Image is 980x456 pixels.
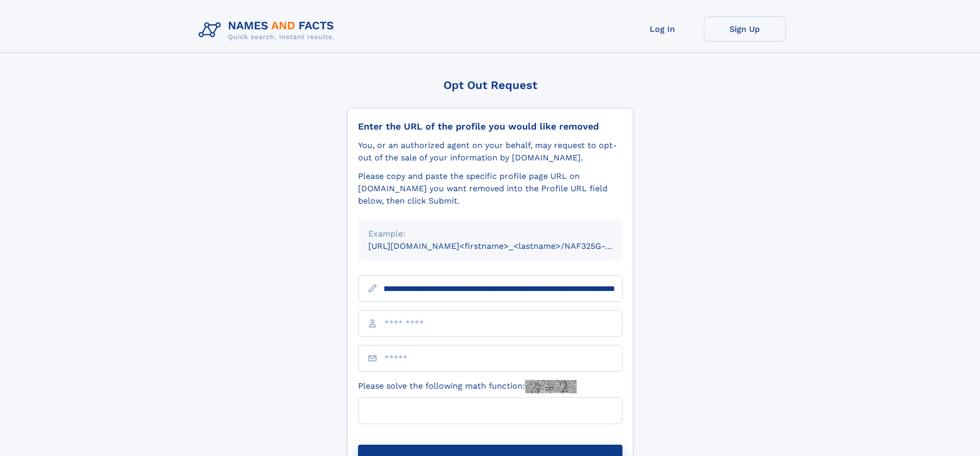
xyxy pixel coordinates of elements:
[368,241,642,251] small: [URL][DOMAIN_NAME]<firstname>_<lastname>/NAF325G-xxxxxxxx
[704,16,786,42] a: Sign Up
[358,139,622,164] div: You, or an authorized agent on your behalf, may request to opt-out of the sale of your informatio...
[358,170,622,207] div: Please copy and paste the specific profile page URL on [DOMAIN_NAME] you want removed into the Pr...
[347,79,633,92] div: Opt Out Request
[368,228,612,240] div: Example:
[194,16,343,44] img: Logo Names and Facts
[621,16,704,42] a: Log In
[358,380,577,393] label: Please solve the following math function:
[358,121,622,132] div: Enter the URL of the profile you would like removed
